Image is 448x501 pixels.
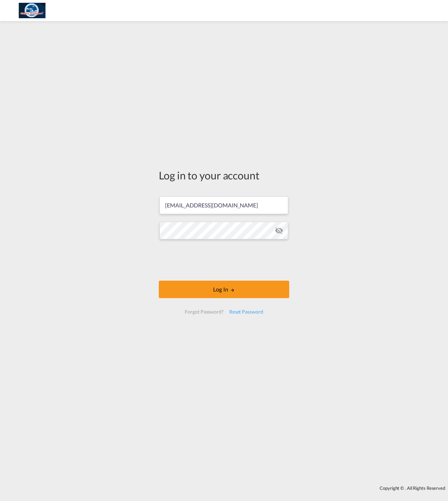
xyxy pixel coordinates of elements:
div: Log in to your account [159,168,289,183]
input: Enter email/phone number [159,197,288,214]
div: Forgot Password? [182,306,226,318]
img: b191f9808cb111f0bf88f3cc68f99ec0.png [11,3,58,19]
md-icon: icon-eye-off [275,226,283,235]
div: Reset Password [226,306,266,318]
iframe: reCAPTCHA [171,246,277,274]
button: LOGIN [159,281,289,298]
